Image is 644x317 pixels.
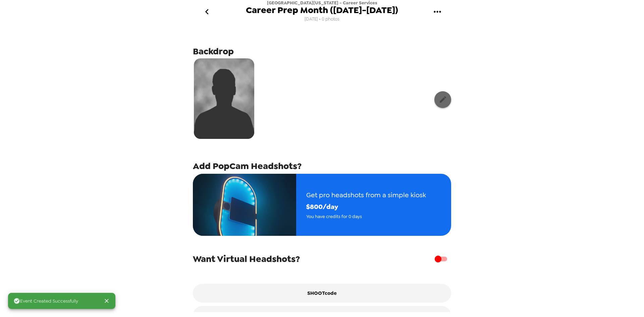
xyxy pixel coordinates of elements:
span: Get pro headshots from a simple kiosk [306,189,426,201]
button: gallery menu [426,1,448,23]
span: You have credits for 0 days [306,213,426,220]
span: Want Virtual Headshots? [193,253,300,265]
span: [DATE] • 0 photos [305,15,339,24]
span: Event Created Successfully [13,298,78,304]
span: Backdrop [193,45,234,57]
span: Career Prep Month ([DATE]-[DATE]) [246,6,398,15]
button: Get pro headshots from a simple kiosk$800/dayYou have credits for 0 days [193,174,451,236]
button: SHOOTcode [193,284,451,303]
img: silhouette [194,58,254,139]
img: popcam example [193,174,296,236]
span: Add PopCam Headshots? [193,160,302,172]
button: Close [101,295,113,307]
span: $ 800 /day [306,201,426,213]
button: go back [196,1,218,23]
